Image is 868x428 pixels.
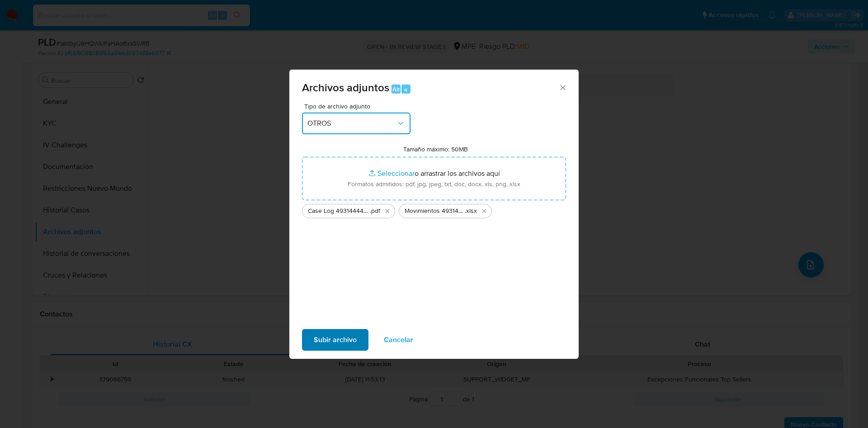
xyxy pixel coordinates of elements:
span: .xlsx [465,207,477,216]
span: Archivos adjuntos [302,80,389,95]
span: Case Log 493144442 - 01_09_2025 [308,207,370,216]
span: OTROS [307,119,396,128]
button: Subir archivo [302,329,368,351]
span: Cancelar [384,330,413,350]
ul: Archivos seleccionados [302,200,566,218]
button: Eliminar Case Log 493144442 - 01_09_2025.pdf [382,206,393,216]
span: Tipo de archivo adjunto [304,103,413,109]
span: a [404,85,407,94]
button: Cerrar [558,83,566,91]
button: Eliminar Movimientos 493144442 - 01_09_2025.xlsx [479,206,490,216]
button: OTROS [302,113,410,134]
label: Tamaño máximo: 50MB [403,145,468,153]
span: Alt [392,85,400,94]
span: .pdf [370,207,380,216]
span: Subir archivo [314,330,357,350]
span: Movimientos 493144442 - 01_09_2025 [405,207,465,216]
button: Cancelar [372,329,425,351]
